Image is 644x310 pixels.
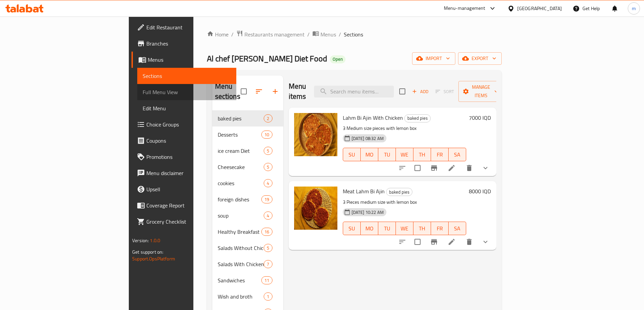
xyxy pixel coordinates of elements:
[218,292,264,301] div: Wish and broth
[399,150,411,160] span: WE
[262,132,272,138] span: 10
[218,276,262,284] span: Sandwiches
[146,185,231,193] span: Upsell
[132,181,236,197] a: Upsell
[146,23,231,31] span: Edit Restaurant
[132,19,236,35] a: Edit Restaurant
[449,148,466,161] button: SA
[261,195,272,203] div: items
[469,113,491,122] h6: 7000 IQD
[218,260,264,268] span: Salads With Chicken
[481,164,490,172] svg: Show Choices
[469,187,491,196] h6: 8000 IQD
[261,276,272,284] div: items
[381,224,393,233] span: TU
[416,224,428,233] span: TH
[132,133,236,149] a: Coupons
[394,234,410,250] button: sort-choices
[264,245,272,251] span: 5
[218,212,264,220] div: soup
[236,30,305,39] a: Restaurants management
[212,143,283,159] div: ice cream Diet5
[132,149,236,165] a: Promotions
[264,114,272,122] div: items
[218,228,262,236] span: Healthy Breakfast
[237,84,251,98] span: Select all sections
[146,169,231,177] span: Menu disclaimer
[146,39,231,48] span: Branches
[251,83,267,100] span: Sort sections
[264,293,272,300] span: 1
[132,254,175,263] a: Support.OpsPlatform
[294,187,337,230] img: Meat Lahm Bi Ajin
[320,30,336,38] span: Menus
[343,222,361,235] button: SU
[132,165,236,181] a: Menu disclaimer
[262,229,272,235] span: 16
[312,30,336,39] a: Menus
[461,160,477,176] button: delete
[267,83,283,100] button: Add section
[212,240,283,256] div: Salads Without Chicken5
[418,54,450,63] span: import
[434,224,446,233] span: FR
[264,180,272,187] span: 4
[132,197,236,214] a: Coverage Report
[395,84,409,98] span: Select section
[262,196,272,203] span: 19
[410,235,425,249] span: Select to update
[431,222,449,235] button: FR
[394,160,410,176] button: sort-choices
[212,191,283,207] div: foreign dishes19
[262,277,272,284] span: 11
[451,224,463,233] span: SA
[343,148,361,161] button: SU
[264,244,272,252] div: items
[264,260,272,268] div: items
[218,131,262,139] span: Desserts
[343,124,466,133] p: 3 Medium size pieces with lemon box
[477,160,494,176] button: show more
[207,30,502,39] nav: breadcrumb
[132,248,163,256] span: Get support on:
[431,148,449,161] button: FR
[218,244,264,252] span: Salads Without Chicken
[212,288,283,305] div: Wish and broth1
[212,224,283,240] div: Healthy Breakfast16
[212,272,283,288] div: Sandwiches11
[343,198,466,206] p: 3 Pieces medium size with lemon box
[405,114,430,122] span: baked pies
[146,120,231,129] span: Choice Groups
[396,222,413,235] button: WE
[426,234,442,250] button: Branch-specific-item
[137,84,236,100] a: Full Menu View
[146,137,231,145] span: Coupons
[381,150,393,160] span: TU
[218,179,264,187] span: cookies
[344,30,363,38] span: Sections
[517,5,562,12] div: [GEOGRAPHIC_DATA]
[343,113,403,123] span: Lahm Bi Ajin With Chicken
[132,236,149,245] span: Version:
[212,126,283,143] div: Desserts10
[212,110,283,126] div: baked pies2
[339,30,341,38] li: /
[150,236,160,245] span: 1.0.0
[343,186,385,196] span: Meat Lahm Bi Ajin
[409,86,431,97] button: Add
[264,164,272,170] span: 5
[218,195,262,203] div: foreign dishes
[218,147,264,155] div: ice cream Diet
[464,83,498,100] span: Manage items
[363,150,376,160] span: MO
[137,100,236,116] a: Edit Menu
[264,213,272,219] span: 4
[218,163,264,171] span: Cheesecake
[289,81,306,102] h2: Menu items
[386,188,412,196] div: baked pies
